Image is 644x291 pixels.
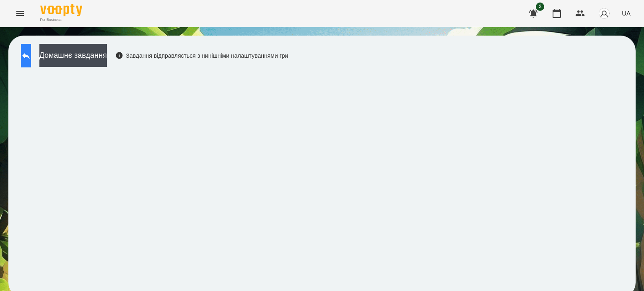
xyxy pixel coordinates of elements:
span: 2 [536,3,544,11]
div: Завдання відправляється з нинішніми налаштуваннями гри [115,52,288,60]
button: Домашнє завдання [39,44,107,67]
button: Menu [10,3,30,23]
img: avatar_s.png [598,8,610,19]
span: UA [622,9,631,18]
button: UA [618,5,634,21]
span: For Business [40,17,82,23]
img: Voopty Logo [40,4,82,16]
